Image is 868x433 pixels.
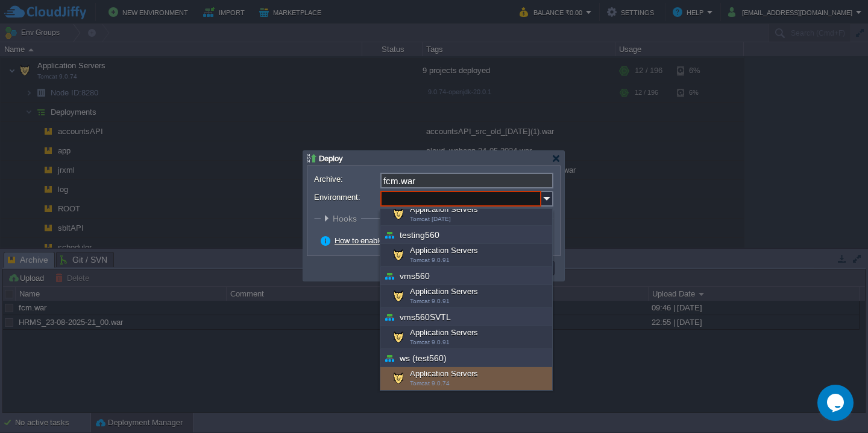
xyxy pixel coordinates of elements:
div: Application Servers [380,285,552,308]
label: Archive: [314,173,379,185]
div: testing560 [380,226,552,244]
div: Application Servers [380,244,552,267]
div: Application Servers [380,367,552,390]
label: Environment: [314,191,379,204]
a: How to enable zero-downtime deployment [335,236,479,245]
span: Tomcat 9.0.91 [410,257,450,263]
div: vms560SVTL [380,308,552,326]
span: Tomcat 9.0.91 [410,339,450,345]
div: Application Servers [380,326,552,349]
div: ws (test560) [380,349,552,367]
div: Application Servers [380,203,552,226]
span: Tomcat [DATE] [410,216,451,222]
iframe: chat widget [817,385,856,421]
span: Tomcat 9.0.91 [410,298,450,304]
div: vms560 [380,267,552,285]
span: Deploy [319,154,343,163]
span: Tomcat 9.0.74 [410,380,450,386]
span: Hooks [333,214,360,223]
